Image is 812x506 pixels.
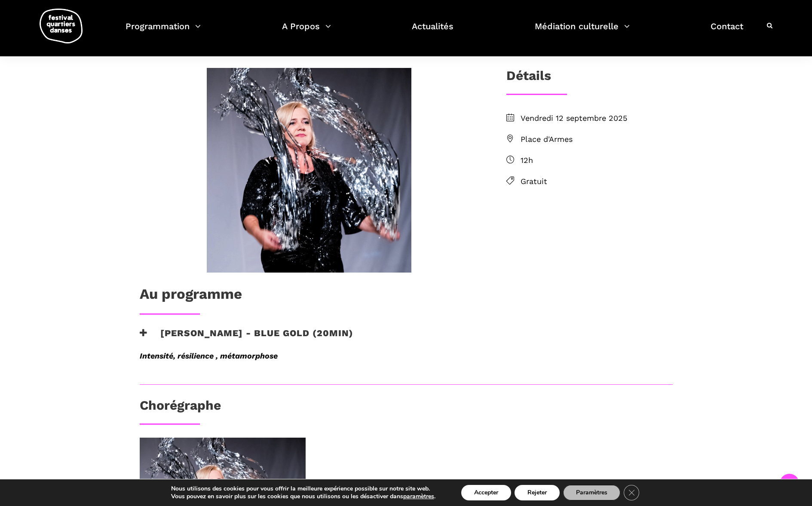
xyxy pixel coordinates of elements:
[412,19,453,44] a: Actualités
[711,19,743,44] a: Contact
[506,68,551,89] h3: Détails
[521,112,673,125] span: Vendredi 12 septembre 2025
[140,285,242,307] h1: Au programme
[521,175,673,188] span: Gratuit
[171,493,435,500] p: Vous pouvez en savoir plus sur les cookies que nous utilisons ou les désactiver dans .
[515,485,560,500] button: Rejeter
[171,485,435,493] p: Nous utilisons des cookies pour vous offrir la meilleure expérience possible sur notre site web.
[140,328,353,349] h3: [PERSON_NAME] - Blue Gold (20min)
[563,485,620,500] button: Paramètres
[282,19,331,44] a: A Propos
[140,398,221,419] h3: Chorégraphe
[624,485,639,500] button: Close GDPR Cookie Banner
[535,19,630,44] a: Médiation culturelle
[40,9,83,43] img: logo-fqd-med
[403,493,434,500] button: paramètres
[521,154,673,167] span: 12h
[521,133,673,146] span: Place d'Armes
[140,351,278,360] strong: Intensité, résilience , métamorphose
[126,19,201,44] a: Programmation
[461,485,511,500] button: Accepter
